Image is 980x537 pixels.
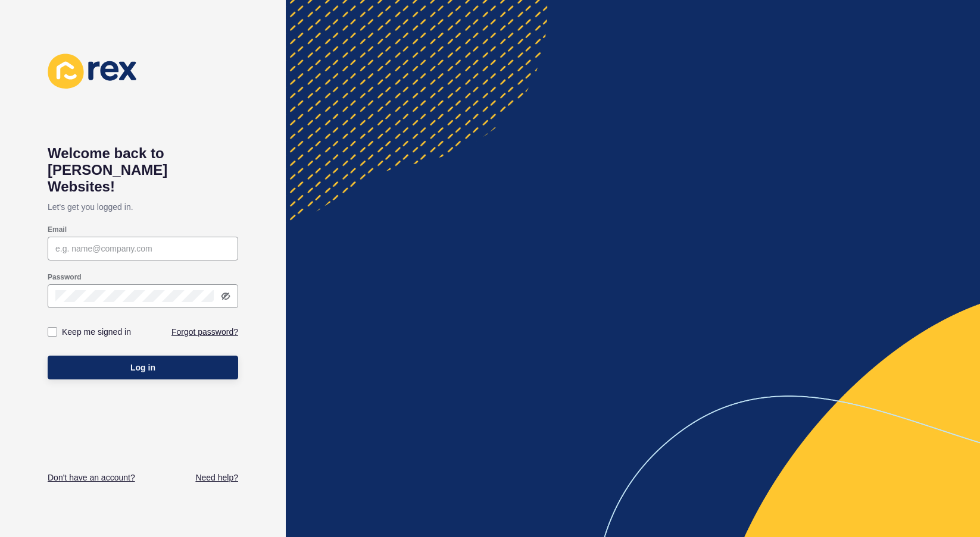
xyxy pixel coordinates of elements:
[171,326,238,338] a: Forgot password?
[195,472,238,483] a: Need help?
[48,145,238,195] h1: Welcome back to [PERSON_NAME] Websites!
[62,326,131,338] label: Keep me signed in
[48,356,238,379] button: Log in
[55,243,230,255] input: e.g. name@company.com
[48,195,238,219] p: Let's get you logged in.
[48,272,82,282] label: Password
[48,225,67,234] label: Email
[130,362,155,373] span: Log in
[48,472,135,483] a: Don't have an account?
